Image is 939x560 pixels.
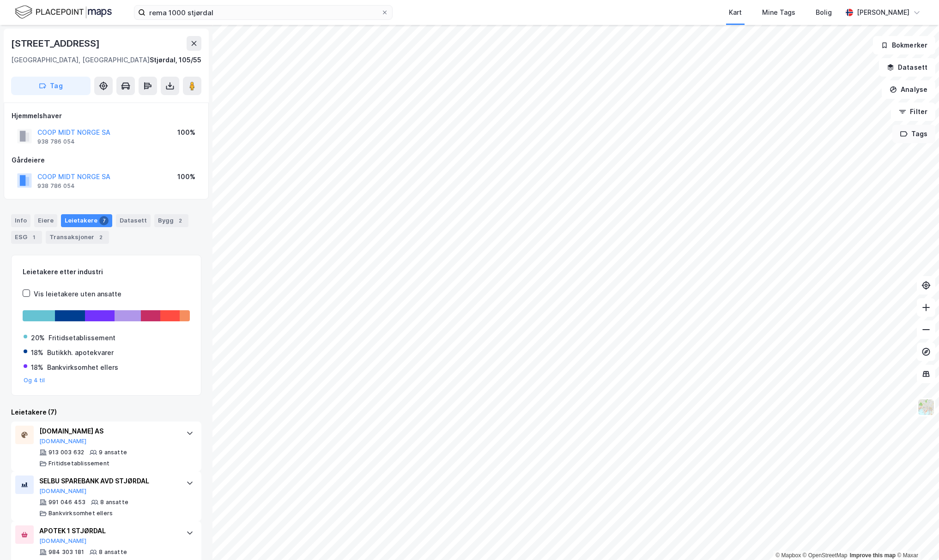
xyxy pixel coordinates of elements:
[100,499,128,506] div: 8 ansatte
[31,332,45,343] div: 20%
[12,110,201,121] div: Hjemmelshaver
[39,537,87,545] button: [DOMAIN_NAME]
[61,214,112,227] div: Leietakere
[729,7,742,18] div: Kart
[816,7,832,18] div: Bolig
[99,449,127,456] div: 9 ansatte
[892,125,935,143] button: Tags
[893,516,939,560] div: Kontrollprogram for chat
[99,548,127,556] div: 8 ansatte
[37,138,75,145] div: 938 786 054
[873,36,935,54] button: Bokmerker
[775,552,801,559] a: Mapbox
[116,214,151,227] div: Datasett
[150,54,201,66] div: Stjørdal, 105/55
[803,552,848,559] a: OpenStreetMap
[15,4,112,20] img: logo.f888ab2527a4732fd821a326f86c7f29.svg
[176,216,185,225] div: 2
[177,127,195,138] div: 100%
[177,171,195,182] div: 100%
[879,58,935,77] button: Datasett
[39,488,87,495] button: [DOMAIN_NAME]
[48,510,113,517] div: Bankvirksomhet ellers
[11,214,30,227] div: Info
[37,182,75,190] div: 938 786 054
[48,332,115,343] div: Fritidsetablissement
[46,231,109,244] div: Transaksjoner
[11,36,102,51] div: [STREET_ADDRESS]
[47,347,114,358] div: Butikkh. apotekvarer
[11,231,42,244] div: ESG
[47,362,118,373] div: Bankvirksomhet ellers
[11,54,150,66] div: [GEOGRAPHIC_DATA], [GEOGRAPHIC_DATA]
[39,476,177,487] div: SELBU SPAREBANK AVD STJØRDAL
[39,525,177,536] div: APOTEK 1 STJØRDAL
[31,347,43,358] div: 18%
[762,7,795,18] div: Mine Tags
[882,80,935,99] button: Analyse
[29,233,38,242] div: 1
[96,233,105,242] div: 2
[893,516,939,560] iframe: Chat Widget
[145,6,381,19] input: Søk på adresse, matrikkel, gårdeiere, leietakere eller personer
[31,362,43,373] div: 18%
[154,214,188,227] div: Bygg
[11,77,91,95] button: Tag
[48,548,84,556] div: 984 303 181
[11,407,201,418] div: Leietakere (7)
[39,438,87,445] button: [DOMAIN_NAME]
[857,7,909,18] div: [PERSON_NAME]
[12,155,201,166] div: Gårdeiere
[48,449,84,456] div: 913 003 632
[34,214,57,227] div: Eiere
[48,499,85,506] div: 991 046 453
[850,552,896,559] a: Improve this map
[23,266,190,277] div: Leietakere etter industri
[99,216,109,225] div: 7
[891,102,935,121] button: Filter
[34,289,121,300] div: Vis leietakere uten ansatte
[48,460,109,467] div: Fritidsetablissement
[917,398,935,416] img: Z
[24,377,45,384] button: Og 4 til
[39,426,177,437] div: [DOMAIN_NAME] AS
